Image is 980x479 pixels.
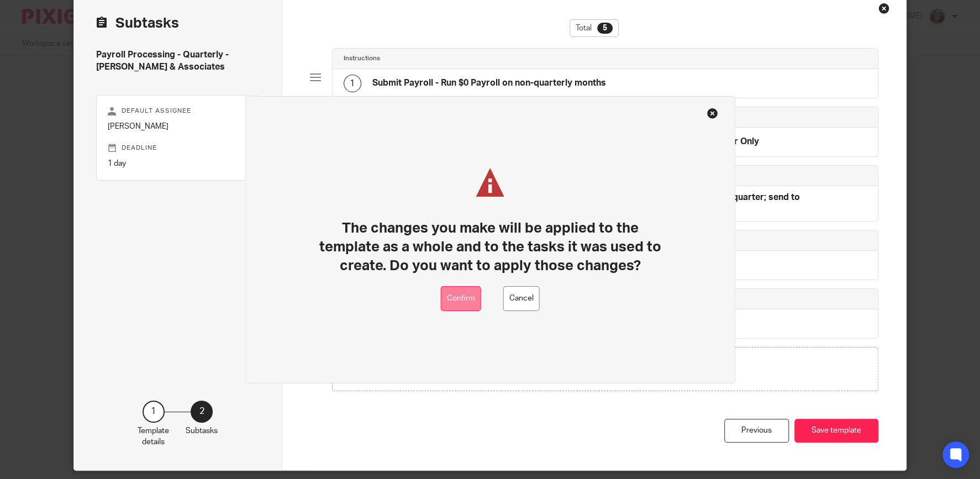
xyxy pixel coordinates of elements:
[108,121,247,132] p: [PERSON_NAME]
[794,419,878,443] button: Save template
[372,77,606,89] h4: Submit Payroll - Run $0 Payroll on non-quarterly months
[191,401,213,423] div: 2
[344,54,380,63] h4: Instructions
[138,425,169,448] p: Template details
[503,286,540,311] button: Cancel
[878,3,889,14] div: Close this dialog window
[344,75,361,92] div: 1
[108,107,247,115] p: Default assignee
[108,158,247,169] p: 1 day
[96,49,259,73] h4: Payroll Processing - Quarterly - [PERSON_NAME] & Associates
[597,23,613,34] div: 5
[143,401,165,423] div: 1
[186,425,218,436] p: Subtasks
[724,419,789,443] div: Previous
[108,144,247,152] p: Deadline
[441,286,481,311] button: Confirm
[319,218,661,275] h1: The changes you make will be applied to the template as a whole and to the tasks it was used to c...
[96,14,179,33] h2: Subtasks
[570,19,619,37] div: Total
